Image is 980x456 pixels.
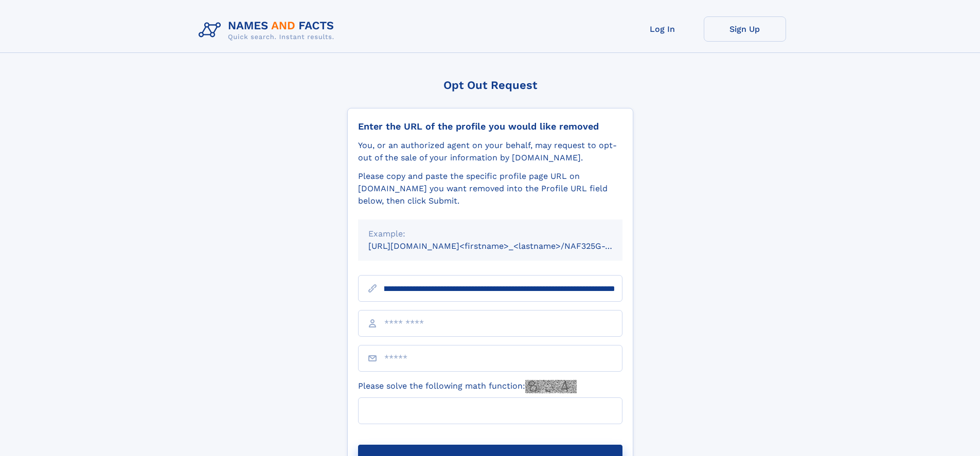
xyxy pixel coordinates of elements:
[704,16,786,42] a: Sign Up
[358,380,577,393] label: Please solve the following math function:
[194,16,343,44] img: Logo Names and Facts
[358,139,622,164] div: You, or an authorized agent on your behalf, may request to opt-out of the sale of your informatio...
[368,241,642,251] small: [URL][DOMAIN_NAME]<firstname>_<lastname>/NAF325G-xxxxxxxx
[358,170,622,207] div: Please copy and paste the specific profile page URL on [DOMAIN_NAME] you want removed into the Pr...
[347,79,633,92] div: Opt Out Request
[368,228,612,240] div: Example:
[358,121,622,132] div: Enter the URL of the profile you would like removed
[621,16,704,42] a: Log In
